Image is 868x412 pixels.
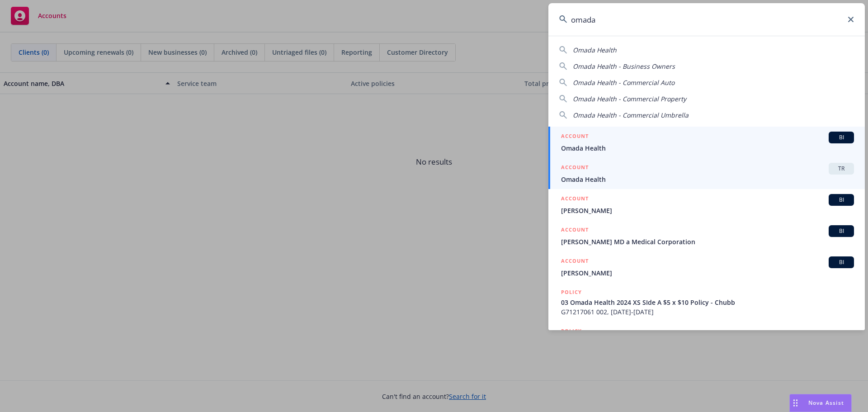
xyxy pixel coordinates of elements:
[561,288,582,297] h5: POLICY
[832,258,850,266] span: BI
[561,206,854,215] span: [PERSON_NAME]
[573,78,675,87] span: Omada Health - Commercial Auto
[561,268,854,278] span: [PERSON_NAME]
[561,225,589,236] h5: ACCOUNT
[573,111,689,119] span: Omada Health - Commercial Umbrella
[789,394,852,412] button: Nova Assist
[561,194,589,205] h5: ACCOUNT
[548,189,865,220] a: ACCOUNTBI[PERSON_NAME]
[573,95,686,103] span: Omada Health - Commercial Property
[548,220,865,251] a: ACCOUNTBI[PERSON_NAME] MD a Medical Corporation
[561,143,854,153] span: Omada Health
[832,133,850,142] span: BI
[561,132,589,142] h5: ACCOUNT
[548,283,865,322] a: POLICY03 Omada Health 2024 XS SIde A $5 x $10 Policy - ChubbG71217061 002, [DATE]-[DATE]
[573,62,675,71] span: Omada Health - Business Owners
[561,327,582,336] h5: POLICY
[548,127,865,158] a: ACCOUNTBIOmada Health
[548,158,865,189] a: ACCOUNTTROmada Health
[548,322,865,360] a: POLICY
[561,175,854,184] span: Omada Health
[573,46,617,54] span: Omada Health
[790,394,801,412] div: Drag to move
[561,163,589,174] h5: ACCOUNT
[561,237,854,246] span: [PERSON_NAME] MD a Medical Corporation
[548,3,865,36] input: Search...
[561,256,589,267] h5: ACCOUNT
[548,251,865,283] a: ACCOUNTBI[PERSON_NAME]
[832,227,850,235] span: BI
[808,399,844,407] span: Nova Assist
[832,165,850,173] span: TR
[561,307,854,317] span: G71217061 002, [DATE]-[DATE]
[561,298,854,307] span: 03 Omada Health 2024 XS SIde A $5 x $10 Policy - Chubb
[832,196,850,204] span: BI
